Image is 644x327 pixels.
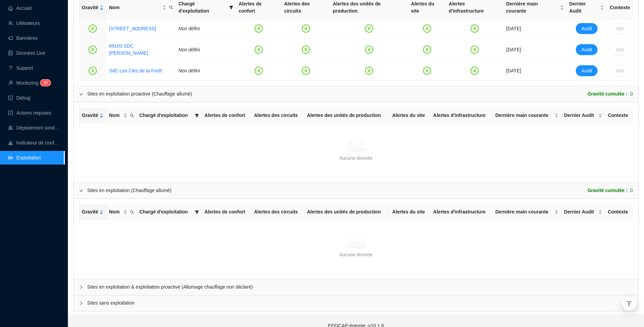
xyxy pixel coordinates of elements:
span: 2 [43,80,45,85]
span: Dernière main courante [495,112,553,119]
th: Alertes des circuits [251,108,304,123]
th: Dernier Audit [561,204,605,220]
span: close-circle [255,67,263,75]
span: search [130,210,134,214]
span: Sites sans exploitation [87,299,633,307]
span: 0 [630,90,633,98]
span: close-circle [89,67,97,75]
span: search [129,110,135,120]
span: Sites en exploitation & exploitation proactive (Allumage chauffage non déclaré) [87,283,633,291]
span: Nom [109,112,122,119]
th: Contexte [605,108,633,123]
th: Alertes de confort [202,204,251,220]
span: close-circle [302,67,310,75]
span: search [130,114,134,118]
th: Nom [106,204,136,220]
a: clusterDéploiement sondes [8,125,60,131]
span: 0 [630,187,633,194]
th: Dernière main courante [493,204,561,220]
button: Voir [610,44,630,55]
span: close-circle [423,46,431,54]
th: Contexte [605,204,633,220]
span: close-circle [365,46,373,54]
span: filter [195,114,199,118]
div: Sites sans exploitation [74,295,638,311]
span: Non défini [179,68,200,73]
span: close-circle [302,46,310,54]
span: Non défini [179,26,200,31]
span: Chargé d'exploitation [179,0,226,15]
span: Nom [109,208,122,216]
span: Gravité cumulée : [588,90,628,98]
span: close-circle [365,24,373,33]
th: Alertes d'infrastructure [430,204,493,220]
th: Gravité [79,108,106,123]
span: close-circle [89,46,97,54]
a: questionSupport [8,65,33,71]
span: Nom [109,4,161,11]
a: notificationBannières [8,35,38,41]
a: SdC Les Clés de la Forêt [109,68,162,73]
div: Sites en exploitation (Chauffage allumé)Gravité cumulée :0 [74,183,638,199]
a: 69100 SDC [PERSON_NAME] [109,42,173,57]
th: Alertes du site [389,108,430,123]
span: search [168,3,174,13]
a: homeAccueil [8,5,32,11]
sup: 20 [40,80,50,86]
span: Voir [616,25,624,32]
button: Audit [576,44,597,55]
span: 0 [45,80,48,85]
span: Dernier Audit [564,208,597,216]
button: Audit [576,23,597,34]
td: [DATE] [503,19,567,38]
span: filter [194,207,200,217]
span: Dernière main courante [506,0,558,15]
span: check-square [8,110,13,115]
span: Audit [581,25,592,32]
th: Alertes des unités de production [304,108,389,123]
span: close-circle [471,67,479,75]
th: Alertes du site [389,204,430,220]
span: close-circle [255,46,263,54]
span: close-circle [423,24,431,33]
span: Gravité [82,112,98,119]
div: Aucune donnée [85,155,627,162]
th: Alertes d'infrastructure [430,108,493,123]
td: [DATE] [503,38,567,61]
span: filter [195,210,199,214]
a: slidersExploitation [8,155,41,160]
span: Dernier Audit [569,0,599,15]
th: Alertes des unités de production [304,204,389,220]
a: SdC Les Clés de la Forêt [109,67,162,74]
th: Alertes des circuits [251,204,304,220]
span: filter [229,5,233,10]
a: databaseDonnées Live [8,50,45,56]
button: Audit [576,65,597,76]
span: Audit [581,67,592,74]
span: Gravité cumulée : [588,187,628,194]
div: Sites en exploitation proactive (Chauffage allumé)Gravité cumulée :0 [74,86,638,102]
span: close-circle [89,24,97,33]
span: close-circle [255,24,263,33]
span: Chargé d'exploitation [140,112,192,119]
th: Gravité [79,204,106,220]
span: Audit [581,46,592,53]
span: filter [194,110,200,120]
span: expanded [79,189,83,193]
div: Sites en exploitation & exploitation proactive (Allumage chauffage non déclaré) [74,279,638,295]
span: Gravité [82,4,98,11]
span: Dernière main courante [495,208,553,216]
span: Chargé d'exploitation [140,208,192,216]
span: Gravité [82,208,98,216]
span: collapsed [79,285,83,289]
span: close-circle [302,24,310,33]
span: close-circle [423,67,431,75]
span: expanded [79,92,83,96]
div: Sites en exploitation (Chauffage allumé) [87,187,171,194]
th: Dernière main courante [493,108,561,123]
a: codeDebug [8,95,30,101]
a: [STREET_ADDRESS] [109,25,156,32]
span: Voir [616,46,624,53]
button: Voir [610,23,630,34]
a: monitorMonitoring20 [8,80,49,86]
